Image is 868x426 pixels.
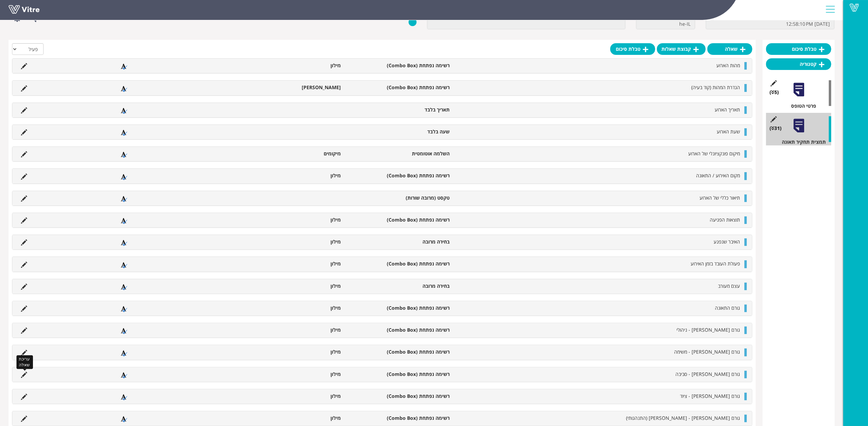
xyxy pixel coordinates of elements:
span: מקום האירוע / התאונה [696,172,740,179]
div: תמצית תחקיר תאונה [771,139,831,145]
a: שאלה [707,43,752,55]
li: בחירה מרובה [344,283,453,289]
span: הגדרת המהות (קוד בעיה) [691,84,740,91]
li: בחירה מרובה [344,238,453,245]
span: גורם [PERSON_NAME] - ציוד [680,393,740,399]
span: פעולת העובד בזמן האירוע [691,260,740,267]
li: רשימה נפתחת (Combo Box) [344,172,453,179]
span: תיאור כללי של הארוע [699,194,740,201]
li: מילון [235,393,344,400]
li: רשימה נפתחת (Combo Box) [344,327,453,333]
span: גורם [PERSON_NAME] - משימה [674,348,740,355]
li: רשימה נפתחת (Combo Box) [344,216,453,223]
div: עריכת שאלה [16,355,33,369]
li: שעה בלבד [344,128,453,135]
span: שעת הארוע [717,128,740,135]
img: yes [408,18,417,26]
li: מילון [235,172,344,179]
li: רשימה נפתחת (Combo Box) [344,84,453,91]
li: השלמה אוטומטית [344,150,453,157]
li: מילון [235,260,344,267]
div: פרטי הטופס [771,103,831,109]
li: רשימה נפתחת (Combo Box) [344,348,453,355]
li: רשימה נפתחת (Combo Box) [344,393,453,400]
span: גורם [PERSON_NAME] - סביבה [675,371,740,377]
li: מילון [235,62,344,69]
span: מיקום פונקציונלי של הארוע [688,150,740,157]
li: מילון [235,283,344,289]
li: מילון [235,305,344,311]
li: מילון [235,415,344,422]
li: רשימה נפתחת (Combo Box) [344,62,453,69]
li: [PERSON_NAME] [235,84,344,91]
li: רשימה נפתחת (Combo Box) [344,260,453,267]
li: מילון [235,327,344,333]
li: מילון [235,238,344,245]
span: מהות הארוע [716,62,740,69]
a: טבלת סיכום [766,43,831,55]
span: (31 ) [769,125,782,132]
li: מילון [235,348,344,355]
li: מיקומים [235,150,344,157]
li: תאריך בלבד [344,106,453,113]
a: קבוצת שאלות [657,43,706,55]
li: טקסט (מרובה שורות) [344,194,453,201]
span: עצם מעורב [718,283,740,289]
a: טבלת סיכום [610,43,655,55]
li: מילון [235,371,344,378]
span: תאריך הארוע [715,106,740,113]
li: מילון [235,216,344,223]
span: תוצאות הפגיעה [710,216,740,223]
li: רשימה נפתחת (Combo Box) [344,415,453,422]
li: רשימה נפתחת (Combo Box) [344,371,453,378]
li: רשימה נפתחת (Combo Box) [344,305,453,311]
span: (5 ) [769,89,779,96]
span: גורם התאונה [715,305,740,311]
span: האיבר שנפגע [714,238,740,245]
a: קטגוריה [766,58,831,70]
span: גורם [PERSON_NAME] - [PERSON_NAME] (התנהגותי) [626,415,740,421]
span: גורם [PERSON_NAME] - ניהולי [676,327,740,333]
